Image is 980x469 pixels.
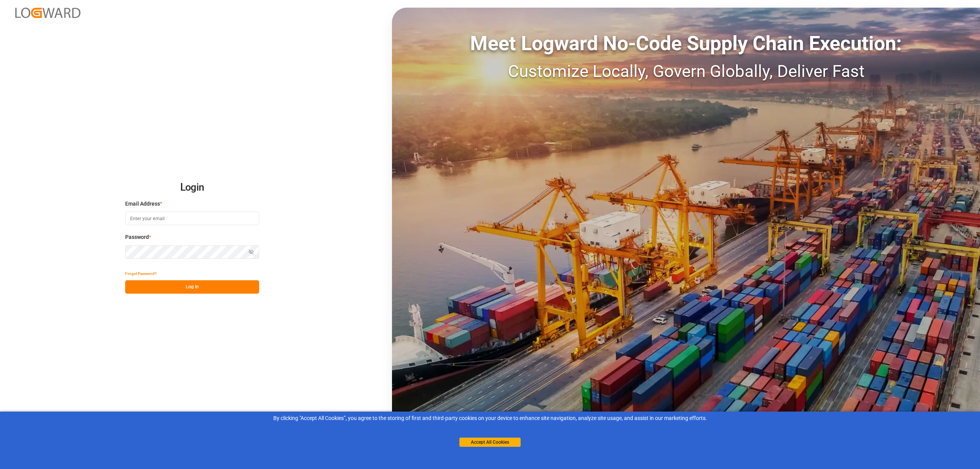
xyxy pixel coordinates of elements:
img: Logward_new_orange.png [15,8,80,18]
div: By clicking "Accept All Cookies”, you agree to the storing of first and third-party cookies on yo... [5,414,975,422]
span: Email Address [125,200,160,208]
span: Password [125,233,149,241]
input: Enter your email [125,212,259,225]
h2: Login [125,175,259,200]
button: Forgot Password? [125,267,157,280]
div: Customize Locally, Govern Globally, Deliver Fast [392,59,980,84]
div: Meet Logward No-Code Supply Chain Execution: [392,29,980,59]
button: Log In [125,280,259,294]
button: Accept All Cookies [459,438,521,447]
